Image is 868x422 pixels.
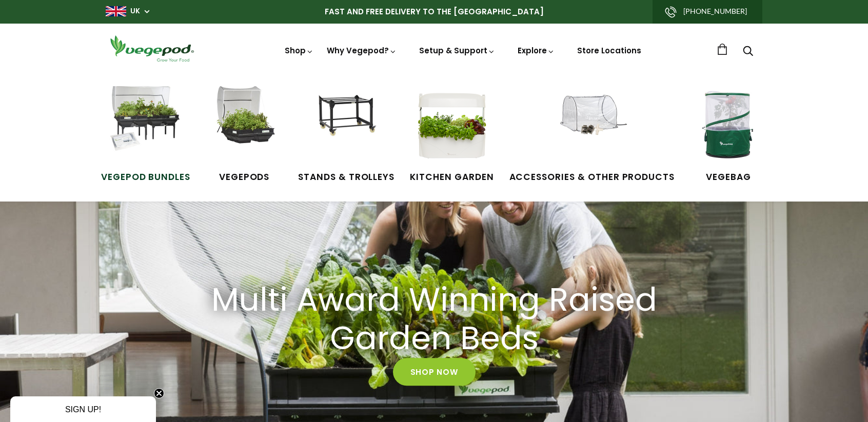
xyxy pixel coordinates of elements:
[206,86,283,163] img: Raised Garden Kits
[101,171,190,184] span: Vegepod Bundles
[190,282,678,358] a: Multi Award Winning Raised Garden Beds
[10,396,156,422] div: SIGN UP!Close teaser
[154,388,164,398] button: Close teaser
[690,86,767,163] img: VegeBag
[577,45,641,56] a: Store Locations
[206,171,283,184] span: Vegepods
[509,171,675,184] span: Accessories & Other Products
[308,86,385,163] img: Stands & Trolleys
[413,86,490,163] img: Kitchen Garden
[298,86,394,184] a: Stands & Trolleys
[410,171,494,184] span: Kitchen Garden
[106,6,126,16] img: gb_large.png
[130,6,140,16] a: UK
[285,45,313,85] a: Shop
[298,171,394,184] span: Stands & Trolleys
[203,282,665,358] h2: Multi Award Winning Raised Garden Beds
[509,86,675,184] a: Accessories & Other Products
[206,86,283,184] a: Vegepods
[393,358,476,386] a: Shop Now
[743,47,753,57] a: Search
[65,405,101,414] span: SIGN UP!
[690,86,767,184] a: VegeBag
[518,45,555,56] a: Explore
[327,45,397,56] a: Why Vegepod?
[106,34,198,63] img: Vegepod
[554,86,630,163] img: Accessories & Other Products
[107,86,184,163] img: Vegepod Bundles
[410,86,494,184] a: Kitchen Garden
[419,45,495,56] a: Setup & Support
[101,86,190,184] a: Vegepod Bundles
[690,171,767,184] span: VegeBag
